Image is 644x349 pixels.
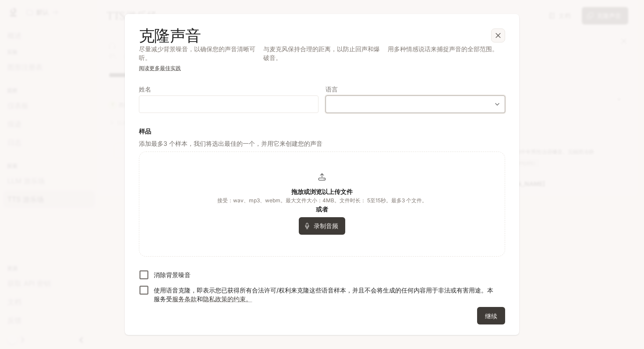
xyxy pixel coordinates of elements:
[139,25,201,46] font: 克隆声音
[172,295,197,303] a: 服务条款
[154,286,493,303] font: 使用语音克隆，即表示您已获得所有合法许可/权利来克隆这些语音样本，并且不会将生成的任何内容用于非法或有害用途。本服务受
[326,100,505,109] div: ​
[139,65,181,71] a: 阅读更多最佳实践
[411,197,427,204] font: 文件。
[197,295,203,303] font: 和
[175,140,322,147] font: 样本，我们将选出最佳的一个，并用它来创建您的声音
[316,205,328,213] font: 或者
[299,217,345,235] button: 录制音频
[388,45,498,53] font: 用多种情感说话来捕捉声音的全部范围。
[477,307,505,324] button: 继续
[154,271,191,278] font: 消除背景噪音
[163,140,175,147] font: 3 个
[139,127,151,135] font: 样品
[217,197,366,204] font: 接受：wav、mp3、webm。最大文件大小：4MB。文件时长：
[203,295,252,303] a: 隐私政策的约束。
[326,85,338,93] font: 语言
[291,188,353,195] font: 拖放或浏览以上传文件
[139,140,163,147] font: 添加最多
[402,197,411,204] font: 3 个
[375,197,381,204] font: 15
[314,222,338,229] font: 录制音频
[139,85,151,93] font: 姓名
[370,197,375,204] font: 至
[485,312,497,320] font: 继续
[367,197,370,204] font: 5
[381,197,402,204] font: 秒。最多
